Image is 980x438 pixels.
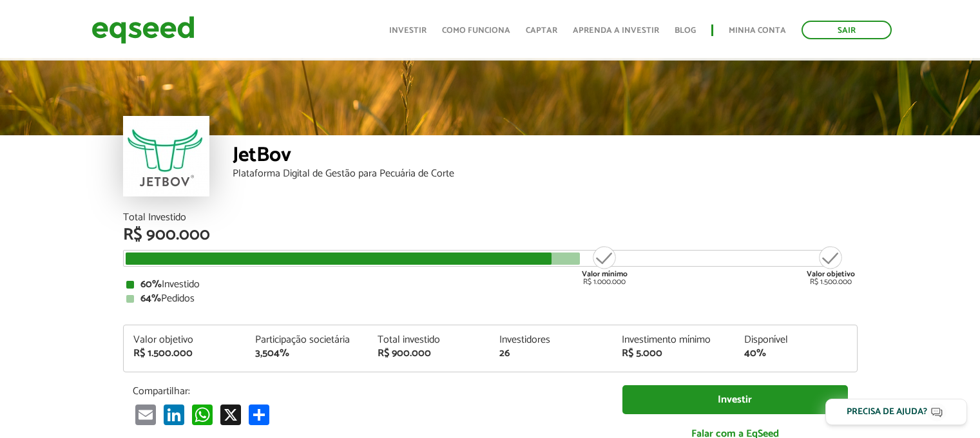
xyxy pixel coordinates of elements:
strong: 64% [140,290,161,307]
div: R$ 1.500.000 [807,245,855,286]
a: WhatsApp [189,404,215,425]
div: R$ 900.000 [378,348,481,359]
div: Disponível [744,335,847,345]
a: Captar [526,26,557,35]
div: Investimento mínimo [622,335,725,345]
a: Compartilhar [246,404,272,425]
a: Sair [802,21,892,39]
div: R$ 900.000 [123,227,858,243]
div: Investidores [499,335,602,345]
a: Minha conta [729,26,786,35]
div: Pedidos [126,294,854,304]
div: R$ 1.000.000 [581,245,629,286]
div: JetBov [233,145,858,169]
div: Valor objetivo [133,335,236,345]
div: Total Investido [123,213,858,223]
div: R$ 1.500.000 [133,348,236,359]
a: Investir [622,385,848,414]
div: Total investido [378,335,481,345]
img: EqSeed [91,13,195,47]
a: Aprenda a investir [573,26,659,35]
div: Investido [126,280,854,290]
a: LinkedIn [161,404,187,425]
div: 40% [744,348,847,359]
strong: Valor objetivo [807,268,855,280]
a: Blog [675,26,696,35]
div: R$ 5.000 [622,348,725,359]
div: Participação societária [255,335,358,345]
div: 3,504% [255,348,358,359]
a: Investir [389,26,427,35]
a: X [218,404,244,425]
strong: 60% [140,276,162,293]
p: Compartilhar: [133,385,603,397]
div: Plataforma Digital de Gestão para Pecuária de Corte [233,169,858,179]
a: Como funciona [442,26,510,35]
div: 26 [499,348,602,359]
strong: Valor mínimo [582,268,628,280]
a: Email [133,404,159,425]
